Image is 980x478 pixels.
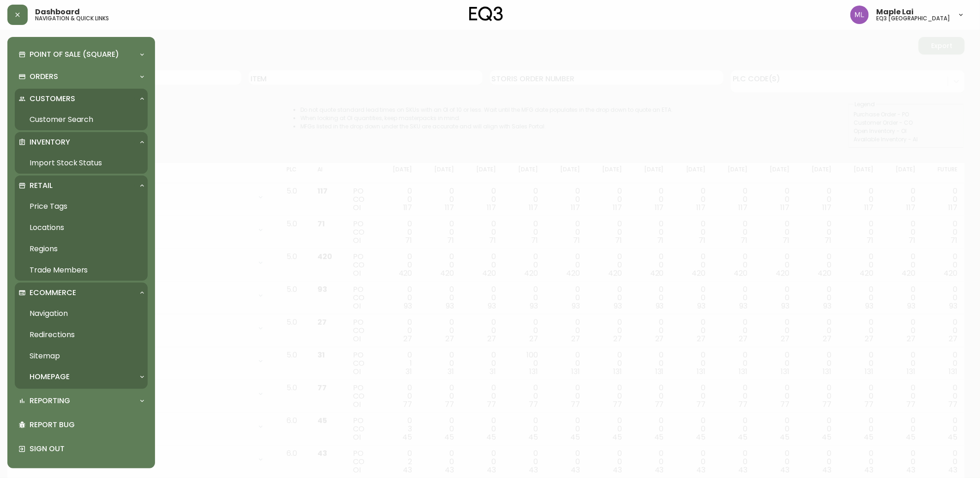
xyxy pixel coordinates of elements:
div: Ecommerce [15,283,148,303]
p: Ecommerce [30,288,76,298]
img: logo [469,6,503,21]
span: Maple Lai [876,8,914,16]
p: Point of Sale (Square) [30,49,119,60]
div: Customers [15,89,148,109]
p: Retail [30,181,53,191]
a: Locations [15,217,148,238]
p: Reporting [30,396,70,406]
p: Orders [30,72,58,82]
div: Reporting [15,391,148,411]
div: Report Bug [15,413,148,437]
img: 61e28cffcf8cc9f4e300d877dd684943 [850,6,869,24]
p: Customers [30,94,75,104]
div: Sign Out [15,437,148,461]
a: Import Stock Status [15,152,148,174]
div: Homepage [15,367,148,387]
div: Inventory [15,132,148,152]
div: Point of Sale (Square) [15,44,148,65]
div: Retail [15,175,148,196]
a: Price Tags [15,196,148,217]
p: Homepage [30,372,70,382]
p: Inventory [30,137,70,147]
a: Regions [15,238,148,260]
div: Orders [15,67,148,87]
a: Trade Members [15,260,148,281]
span: Dashboard [35,8,80,16]
h5: navigation & quick links [35,16,109,21]
p: Sign Out [30,444,144,454]
a: Customer Search [15,109,148,130]
p: Report Bug [30,420,144,430]
a: Navigation [15,303,148,324]
a: Sitemap [15,345,148,367]
h5: eq3 [GEOGRAPHIC_DATA] [876,16,950,21]
a: Redirections [15,324,148,345]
